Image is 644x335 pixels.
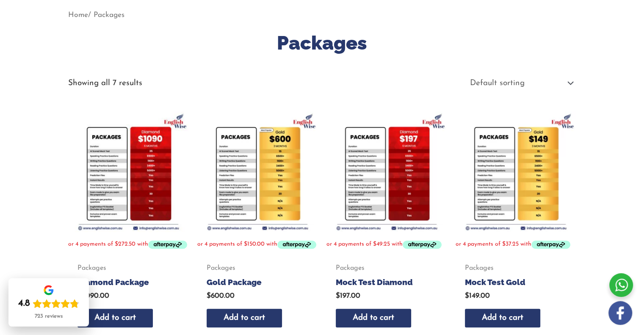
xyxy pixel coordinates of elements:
div: 723 reviews [35,313,63,320]
a: Add to cart: “Mock Test Diamond” [336,309,411,328]
a: Add to cart: “Mock Test Gold” [465,309,540,328]
img: white-facebook.png [608,301,632,325]
h2: Gold Package [207,277,308,288]
a: Mock Test Gold [465,277,566,291]
h2: Diamond Package [77,277,179,288]
bdi: 1,090.00 [77,292,109,299]
img: Mock Test Diamond [326,111,447,232]
a: Add to cart: “Diamond Package” [77,309,153,328]
a: Mock Test Diamond [336,277,437,291]
span: Packages [336,264,437,273]
bdi: 149.00 [465,292,490,299]
img: Diamond Package [68,111,189,232]
span: $ [207,292,211,299]
bdi: 600.00 [207,292,235,299]
span: $ [336,292,340,299]
span: Packages [77,264,179,273]
select: Shop order [463,75,576,91]
span: $ [465,292,469,299]
span: Packages [207,264,308,273]
h2: Mock Test Diamond [336,277,437,288]
a: Diamond Package [77,277,179,291]
span: Packages [465,264,566,273]
a: Gold Package [207,277,308,291]
img: Mock Test Gold [456,111,576,232]
img: Gold Package [197,111,318,232]
p: Showing all 7 results [68,79,142,87]
a: Add to cart: “Gold Package” [207,309,282,328]
nav: Breadcrumb [68,8,576,22]
div: Rating: 4.8 out of 5 [18,298,79,310]
div: 4.8 [18,298,30,310]
bdi: 197.00 [336,292,360,299]
h2: Mock Test Gold [465,277,566,288]
h1: Packages [68,30,576,56]
a: Home [68,11,88,19]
